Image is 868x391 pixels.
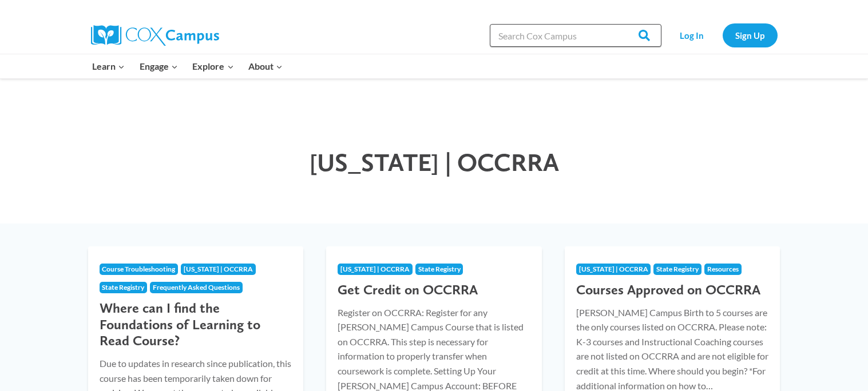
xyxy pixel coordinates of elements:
img: Cox Campus [91,25,219,46]
span: State Registry [418,265,461,273]
span: [US_STATE] | OCCRRA [184,265,253,273]
span: Resources [707,265,739,273]
button: Child menu of Engage [132,54,185,78]
input: Search Cox Campus [490,24,661,47]
button: Child menu of Learn [85,54,133,78]
a: Sign Up [723,23,778,47]
span: Frequently Asked Questions [153,283,240,292]
span: State Registry [102,283,144,292]
a: Log In [667,23,717,47]
button: Child menu of Explore [185,54,241,78]
nav: Primary Navigation [85,54,290,78]
span: Course Troubleshooting [102,265,175,273]
span: State Registry [656,265,699,273]
h3: Get Credit on OCCRRA [338,282,530,298]
span: [US_STATE] | OCCRRA [579,265,648,273]
h3: Courses Approved on OCCRRA [576,282,769,298]
nav: Secondary Navigation [667,23,778,47]
span: [US_STATE] | OCCRRA [340,265,410,273]
h3: Where can I find the Foundations of Learning to Read Course? [100,300,292,349]
button: Child menu of About [241,54,290,78]
span: [US_STATE] | OCCRRA [310,147,559,177]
